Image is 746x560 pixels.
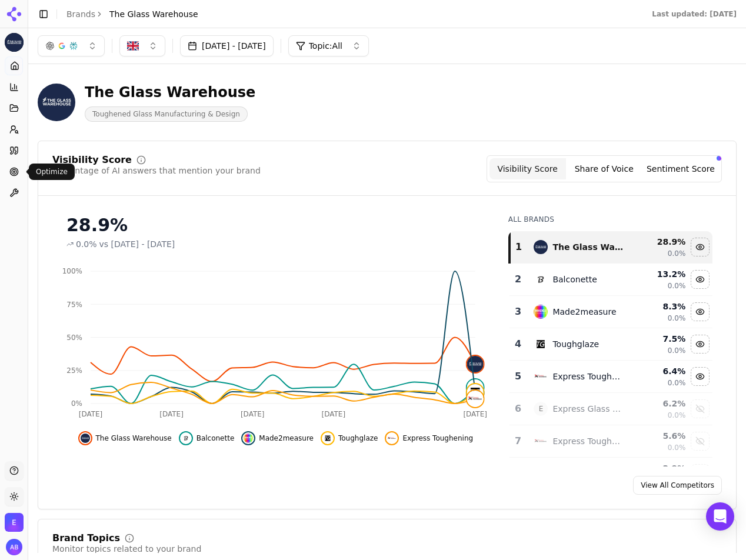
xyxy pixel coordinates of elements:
div: 1 [515,240,522,254]
tspan: [DATE] [322,410,346,418]
span: vs [DATE] - [DATE] [99,238,175,250]
span: Express Toughening [402,434,473,443]
button: Show express toughening ltd data [691,432,710,451]
div: 8.3 % [634,301,685,312]
div: 5 [514,369,522,384]
span: 0.0% [668,314,686,323]
img: tab_keywords_by_traffic_grey.svg [117,68,126,78]
tr: 3made2measureMade2measure8.3%0.0%Hide made2measure data [509,296,712,328]
tspan: 75% [66,301,82,309]
tspan: 25% [66,366,82,375]
img: The Glass Warehouse [38,84,75,121]
button: Hide toughglaze data [321,431,378,445]
div: 28.9% [66,215,485,236]
img: express toughening [387,434,397,443]
img: tab_domain_overview_orange.svg [32,68,41,78]
tr: 4toughglazeToughglaze7.5%0.0%Hide toughglaze data [509,328,712,361]
img: made2measure [244,434,253,443]
img: Adam Blundell [6,539,22,555]
button: Share of Voice [566,158,642,179]
div: 6.4 % [634,365,685,377]
img: express toughening [534,369,548,384]
div: All Brands [508,215,712,224]
div: Toughglaze [552,338,599,350]
div: The Glass Warehouse [85,83,255,102]
img: the glass warehouse [534,240,548,254]
span: The Glass Warehouse [96,434,172,443]
img: express toughening [467,391,484,407]
nav: breadcrumb [66,8,198,20]
button: Show express glass warehouse data [691,399,710,418]
img: balconette [534,272,548,286]
div: Last updated: [DATE] [652,9,737,19]
span: 0.0% [668,281,686,291]
div: Visibility Score [52,155,132,165]
span: 0.0% [76,238,97,250]
span: 0.0% [668,346,686,355]
button: Show me and my glass data [691,464,710,483]
img: balconette [467,379,484,396]
div: 28.9 % [634,236,685,248]
div: Brand Topics [52,534,120,543]
div: Balconette [552,274,597,285]
span: 0.0% [668,443,686,452]
div: 13.2 % [634,268,685,280]
img: toughglaze [534,337,548,351]
img: the glass warehouse [467,356,484,372]
img: balconette [181,434,191,443]
span: Toughened Glass Manufacturing & Design [85,106,248,122]
div: Domain: [URL] [31,31,84,40]
tr: 2balconetteBalconette13.2%0.0%Hide balconette data [509,264,712,296]
div: 7 [514,434,522,448]
div: Domain Overview [45,69,105,77]
div: 2.9 % [634,462,685,474]
a: View All Competitors [633,476,722,495]
div: Express Glass Warehouse [552,403,625,415]
img: toughglaze [467,384,484,401]
span: E [534,402,548,416]
div: 7.5 % [634,333,685,345]
tr: 5express tougheningExpress Toughening6.4%0.0%Hide express toughening data [509,361,712,393]
div: Express Toughening [552,371,625,382]
div: Made2measure [552,306,616,318]
tspan: 100% [62,267,82,275]
span: Toughglaze [338,434,378,443]
button: Sentiment Score [642,158,719,179]
div: 6 [514,402,522,416]
div: Keywords by Traffic [130,69,198,77]
tspan: [DATE] [241,410,265,418]
img: GB [127,40,139,52]
button: Open user button [6,539,22,555]
tr: 7express toughening ltdExpress Toughening Ltd5.6%0.0%Show express toughening ltd data [509,425,712,458]
img: website_grey.svg [19,31,28,40]
div: Percentage of AI answers that mention your brand [52,165,261,176]
div: 2 [514,272,522,286]
div: 4 [514,337,522,351]
button: Current brand: The Glass Warehouse [5,33,24,52]
tspan: [DATE] [463,410,487,418]
div: Open Intercom Messenger [706,502,734,531]
button: Hide made2measure data [691,302,710,321]
button: [DATE] - [DATE] [180,35,274,56]
div: 5.6 % [634,430,685,442]
span: Made2measure [259,434,314,443]
img: The Glass Warehouse [5,33,24,52]
button: Open organization switcher [5,513,24,532]
tspan: 0% [71,399,82,408]
div: v 4.0.25 [33,19,58,28]
button: Hide balconette data [179,431,235,445]
div: Monitor topics related to your brand [52,543,201,555]
div: The Glass Warehouse [552,241,625,253]
span: 0.0% [668,249,686,258]
span: The Glass Warehouse [109,8,198,20]
div: 6.2 % [634,398,685,409]
span: 0.0% [668,378,686,388]
button: Hide balconette data [691,270,710,289]
button: Hide made2measure data [241,431,314,445]
span: Balconette [197,434,235,443]
button: Hide express toughening data [385,431,473,445]
span: 0.0% [668,411,686,420]
div: Express Toughening Ltd [552,435,625,447]
tr: 2.9%Show me and my glass data [509,458,712,490]
button: Hide the glass warehouse data [691,238,710,256]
